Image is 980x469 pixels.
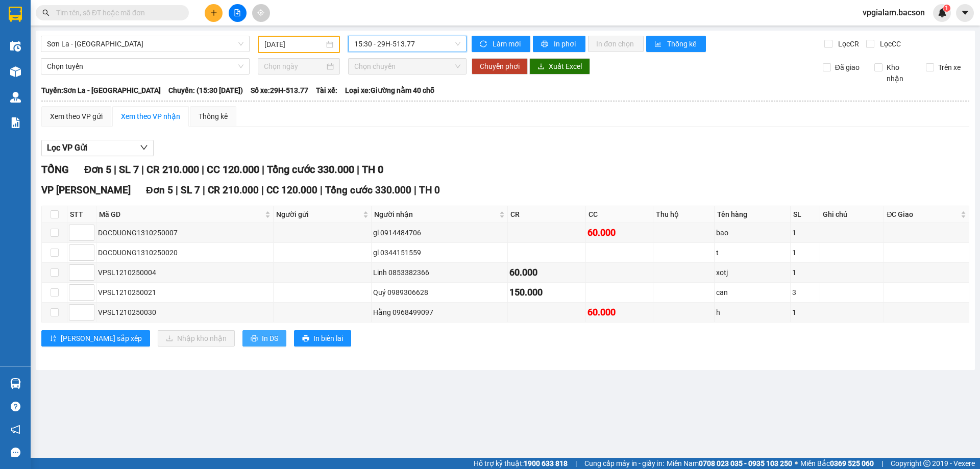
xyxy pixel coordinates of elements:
[261,184,264,196] span: |
[537,63,545,71] span: download
[41,184,131,196] span: VP [PERSON_NAME]
[945,5,948,12] span: 1
[96,243,274,263] td: DOCDUONG1310250020
[56,7,177,18] input: Tìm tên, số ĐT hoặc mã đơn
[549,61,582,72] span: Xuất Excel
[96,303,274,323] td: VPSL1210250030
[50,335,57,343] span: sort-ascending
[264,61,325,72] input: Chọn ngày
[373,307,505,318] div: Hằng 0968499097
[252,4,270,22] button: aim
[96,283,274,303] td: VPSL1210250021
[42,9,50,16] span: search
[320,184,323,196] span: |
[294,330,351,347] button: printerIn biên lai
[354,36,460,52] span: 15:30 - 29H-513.77
[509,285,584,300] div: 150.000
[119,163,139,176] span: SL 7
[11,402,20,411] span: question-circle
[373,247,505,258] div: gl 0344151559
[47,59,243,74] span: Chọn tuyến
[373,267,505,278] div: Linh 0853382366
[325,184,411,196] span: Tổng cước 330.000
[251,85,308,96] span: Số xe: 29H-513.77
[199,111,228,122] div: Thống kê
[208,184,259,196] span: CR 210.000
[10,66,21,77] img: warehouse-icon
[141,163,144,176] span: |
[98,247,272,258] div: DOCDUONG1310250020
[158,330,235,347] button: downloadNhập kho nhận
[168,85,243,96] span: Chuyến: (15:30 [DATE])
[302,335,309,343] span: printer
[820,206,885,223] th: Ghi chú
[10,117,21,128] img: solution-icon
[67,206,96,223] th: STT
[181,184,200,196] span: SL 7
[792,267,818,278] div: 1
[667,458,792,469] span: Miền Nam
[262,333,278,344] span: In DS
[509,265,584,280] div: 60.000
[943,5,950,12] sup: 1
[533,36,585,52] button: printerIn phơi
[205,4,223,22] button: plus
[588,36,644,52] button: In đơn chọn
[41,330,150,347] button: sort-ascending[PERSON_NAME] sắp xếp
[667,38,698,50] span: Thống kê
[202,163,204,176] span: |
[262,163,264,176] span: |
[61,333,142,344] span: [PERSON_NAME] sắp xếp
[414,184,416,196] span: |
[938,8,947,17] img: icon-new-feature
[716,287,789,298] div: can
[508,206,586,223] th: CR
[792,247,818,258] div: 1
[354,59,460,74] span: Chọn chuyến
[96,263,274,283] td: VPSL1210250004
[276,209,361,220] span: Người gửi
[203,184,205,196] span: |
[47,36,243,52] span: Sơn La - Hà Nội
[11,448,20,457] span: message
[716,227,789,238] div: bao
[575,458,577,469] span: |
[98,267,272,278] div: VPSL1210250004
[554,38,577,50] span: In phơi
[41,86,161,94] b: Tuyến: Sơn La - [GEOGRAPHIC_DATA]
[956,4,974,22] button: caret-down
[646,36,706,52] button: bar-chartThống kê
[472,36,530,52] button: syncLàm mới
[541,40,550,48] span: printer
[10,92,21,103] img: warehouse-icon
[98,227,272,238] div: DOCDUONG1310250007
[345,85,434,96] span: Loại xe: Giường nằm 40 chỗ
[791,206,820,223] th: SL
[11,425,20,434] span: notification
[716,247,789,258] div: t
[10,378,21,389] img: warehouse-icon
[587,226,651,240] div: 60.000
[121,111,180,122] div: Xem theo VP nhận
[934,62,965,73] span: Trên xe
[41,140,154,156] button: Lọc VP Gửi
[234,9,241,16] span: file-add
[854,6,933,19] span: vpgialam.bacson
[887,209,959,220] span: ĐC Giao
[715,206,791,223] th: Tên hàng
[653,206,714,223] th: Thu hộ
[50,111,103,122] div: Xem theo VP gửi
[357,163,359,176] span: |
[99,209,263,220] span: Mã GD
[716,307,789,318] div: h
[419,184,440,196] span: TH 0
[792,287,818,298] div: 3
[146,184,173,196] span: Đơn 5
[362,163,383,176] span: TH 0
[264,39,324,50] input: 12/10/2025
[881,458,883,469] span: |
[961,8,970,17] span: caret-down
[923,460,930,467] span: copyright
[84,163,111,176] span: Đơn 5
[267,163,354,176] span: Tổng cước 330.000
